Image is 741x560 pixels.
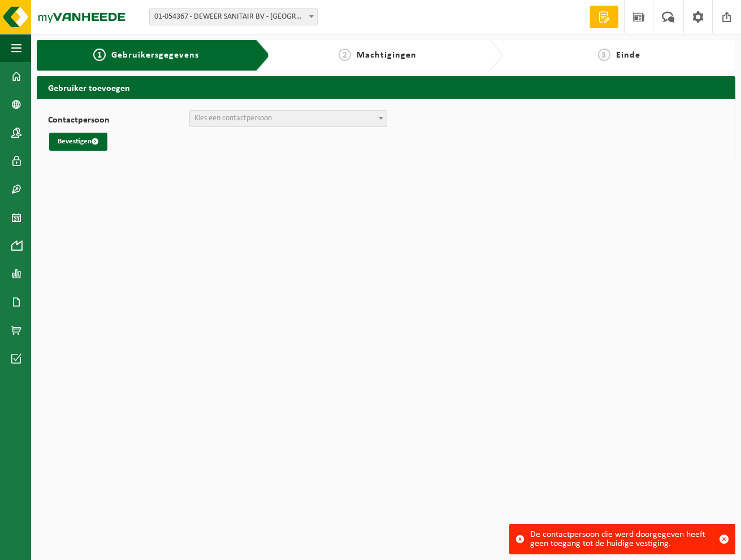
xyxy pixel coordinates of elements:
label: Contactpersoon [48,116,189,127]
span: 3 [598,49,610,61]
span: Machtigingen [357,51,417,60]
div: De contactpersoon die werd doorgegeven heeft geen toegang tot de huidige vestiging. [530,524,713,554]
button: Bevestigen [49,133,107,151]
span: 01-054367 - DEWEER SANITAIR BV - VICHTE [150,9,317,25]
span: Einde [616,51,640,60]
span: Kies een contactpersoon [194,114,272,123]
span: 1 [93,49,106,61]
span: Gebruikersgegevens [111,51,199,60]
h2: Gebruiker toevoegen [37,76,735,98]
span: 01-054367 - DEWEER SANITAIR BV - VICHTE [149,8,318,25]
span: 2 [339,49,351,61]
